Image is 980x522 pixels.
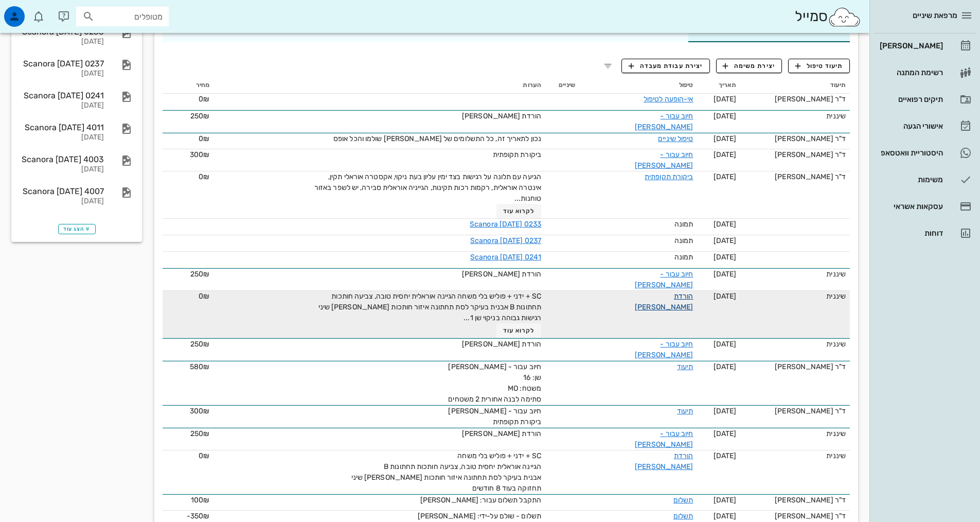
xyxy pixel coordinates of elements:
[420,496,541,504] span: התקבל תשלום עבור: [PERSON_NAME]
[878,122,943,130] div: אישורי הגעה
[878,95,943,103] div: תיקים רפואיים
[714,150,737,159] span: [DATE]
[714,172,737,181] span: [DATE]
[644,95,693,103] a: אי-הופעה לטיפול
[629,61,703,71] span: יצירת עבודת מעבדה
[828,7,861,27] img: SmileCloud logo
[21,59,104,68] div: Scanora [DATE] 0237
[874,60,976,85] a: רשימת המתנה
[874,114,976,138] a: אישורי הגעה
[673,512,693,520] a: תשלום
[874,141,976,165] a: היסטוריית וואטסאפ
[714,236,737,245] span: [DATE]
[874,87,976,112] a: תיקים רפואיים
[878,229,943,237] div: דוחות
[21,91,104,100] div: Scanora [DATE] 0241
[677,407,693,415] a: תיעוד
[714,270,737,279] span: [DATE]
[635,150,693,170] a: חיוב עבור - [PERSON_NAME]
[21,186,104,196] div: Scanora [DATE] 4007
[496,204,541,218] button: לקרוא עוד
[462,429,541,438] span: הורדת [PERSON_NAME]
[190,407,209,415] span: 300₪
[187,512,210,520] span: ‎-350₪
[462,270,541,279] span: הורדת [PERSON_NAME]
[199,451,209,460] span: 0₪
[744,111,846,121] div: שיננית
[697,77,740,94] th: תאריך
[163,77,213,94] th: מחיר
[674,220,693,229] span: תמונה
[744,511,846,521] div: ד"ר [PERSON_NAME]
[744,406,846,416] div: ד"ר [PERSON_NAME]
[874,221,976,246] a: דוחות
[63,226,91,232] span: הצג עוד
[716,59,782,73] button: יצירת משימה
[913,11,957,20] span: מרפאת שיניים
[795,61,843,71] span: תיעוד טיפול
[418,512,541,520] span: תשלום - שולם על-ידי: [PERSON_NAME]
[714,134,737,143] span: [DATE]
[714,362,737,371] span: [DATE]
[448,407,541,426] span: חיוב עבור - [PERSON_NAME] ביקורת תקופתית
[190,112,209,120] span: 250₪
[714,429,737,438] span: [DATE]
[677,362,693,371] a: תיעוד
[714,496,737,504] span: [DATE]
[21,69,104,78] div: [DATE]
[714,220,737,229] span: [DATE]
[744,495,846,506] div: ד"ר [PERSON_NAME]
[744,339,846,350] div: שיננית
[190,340,209,349] span: 250₪
[714,253,737,262] span: [DATE]
[744,269,846,280] div: שיננית
[714,451,737,460] span: [DATE]
[744,428,846,439] div: שיננית
[470,236,541,245] a: Scanora [DATE] 0237
[318,292,541,322] span: SC + ידני + פוליש בלי משחה הגיינה אוראלית יחסית טובה, צביעה חותכות תחתונות B אבנית בעיקר לסת תחתו...
[199,172,209,181] span: 0₪
[190,150,209,159] span: 300₪
[744,450,846,461] div: שיננית
[328,18,496,42] div: פגישות
[470,220,541,229] a: Scanora [DATE] 0233
[496,323,541,338] button: לקרוא עוד
[674,236,693,245] span: תמונה
[744,171,846,182] div: ד"ר [PERSON_NAME]
[190,270,209,279] span: 250₪
[714,340,737,349] span: [DATE]
[199,95,209,103] span: 0₪
[878,42,943,50] div: [PERSON_NAME]
[714,407,737,415] span: [DATE]
[30,8,37,14] span: תג
[462,112,541,120] span: הורדת [PERSON_NAME]
[714,112,737,120] span: [DATE]
[714,292,737,301] span: [DATE]
[199,292,209,301] span: 0₪
[545,77,579,94] th: שיניים
[21,101,104,110] div: [DATE]
[635,270,693,289] a: חיוב עבור - [PERSON_NAME]
[714,512,737,520] span: [DATE]
[674,253,693,262] span: תמונה
[645,172,693,181] a: ביקורת תקופתית
[58,224,96,234] button: הצג עוד
[21,133,104,142] div: [DATE]
[470,253,541,262] a: Scanora [DATE] 0241
[621,59,709,73] button: יצירת עבודת מעבדה
[199,134,209,143] span: 0₪
[21,165,104,174] div: [DATE]
[496,18,688,42] div: תוכניות טיפול
[878,202,943,211] div: עסקאות אשראי
[190,429,209,438] span: 250₪
[878,68,943,77] div: רשימת המתנה
[714,95,737,103] span: [DATE]
[314,172,541,203] span: הגיעה עם תלונה על רגישות בצד ימין עליון בעת ניקוי, אקסטרה אוראלי תקין, אינטרה אוראלית, רקמות רכות...
[635,429,693,449] a: חיוב עבור - [PERSON_NAME]
[878,149,943,157] div: היסטוריית וואטסאפ
[874,33,976,58] a: [PERSON_NAME]
[462,340,541,349] span: הורדת [PERSON_NAME]
[635,451,693,471] a: הורדת [PERSON_NAME]
[503,207,535,215] span: לקרוא עוד
[874,194,976,219] a: עסקאות אשראי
